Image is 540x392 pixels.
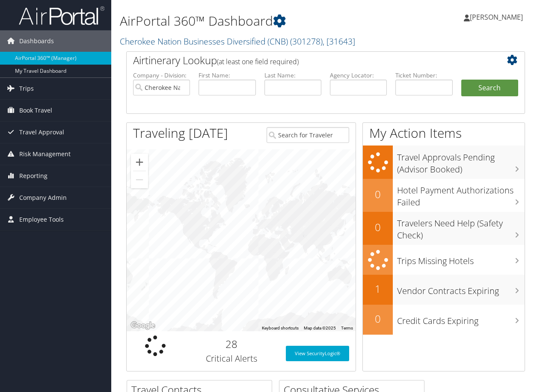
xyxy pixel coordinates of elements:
[363,220,393,235] h2: 0
[363,187,393,202] h2: 0
[190,337,273,351] h2: 28
[133,71,190,80] label: Company - Division:
[199,71,255,80] label: First Name:
[397,251,525,267] h3: Trips Missing Hotels
[19,30,54,52] span: Dashboards
[19,100,52,121] span: Book Travel
[341,326,353,330] a: Terms (opens in new tab)
[133,53,485,68] h2: Airtinerary Lookup
[363,212,525,245] a: 0Travelers Need Help (Safety Check)
[133,124,228,142] h1: Traveling [DATE]
[19,78,34,99] span: Trips
[286,346,349,361] a: View SecurityLogic®
[129,320,157,331] a: Open this area in Google Maps (opens a new window)
[397,147,525,175] h3: Travel Approvals Pending (Advisor Booked)
[330,71,387,80] label: Agency Locator:
[363,275,525,305] a: 1Vendor Contracts Expiring
[363,305,525,335] a: 0Credit Cards Expiring
[290,36,323,47] span: ( 301278 )
[464,4,531,30] a: [PERSON_NAME]
[397,213,525,241] h3: Travelers Need Help (Safety Check)
[19,209,64,230] span: Employee Tools
[363,124,525,142] h1: My Action Items
[267,127,349,143] input: Search for Traveler
[395,71,452,80] label: Ticket Number:
[131,154,148,171] button: Zoom in
[304,326,336,330] span: Map data ©2025
[323,36,355,47] span: , [ 31643 ]
[19,187,67,208] span: Company Admin
[363,146,525,178] a: Travel Approvals Pending (Advisor Booked)
[131,171,148,188] button: Zoom out
[363,282,393,296] h2: 1
[120,36,355,47] a: Cherokee Nation Businesses Diversified (CNB)
[397,281,525,297] h3: Vendor Contracts Expiring
[264,71,321,80] label: Last Name:
[190,353,273,365] h3: Critical Alerts
[19,143,71,165] span: Risk Management
[363,179,525,212] a: 0Hotel Payment Authorizations Failed
[397,180,525,208] h3: Hotel Payment Authorizations Failed
[461,80,518,97] button: Search
[262,325,299,331] button: Keyboard shortcuts
[120,12,394,30] h1: AirPortal 360™ Dashboard
[397,311,525,327] h3: Credit Cards Expiring
[363,312,393,326] h2: 0
[19,122,64,143] span: Travel Approval
[470,12,523,22] span: [PERSON_NAME]
[363,245,525,275] a: Trips Missing Hotels
[19,165,47,187] span: Reporting
[129,320,157,331] img: Google
[19,6,104,26] img: airportal-logo.png
[217,57,299,66] span: (at least one field required)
